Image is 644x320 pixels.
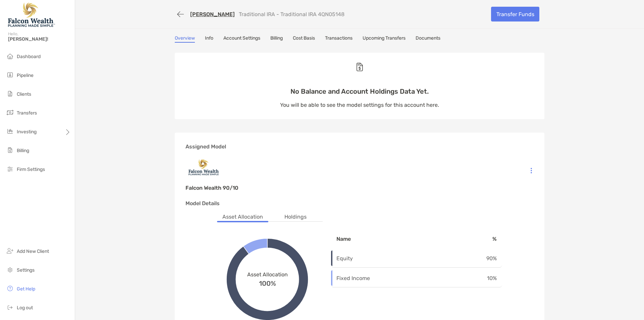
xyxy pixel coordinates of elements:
[6,247,14,255] img: add_new_client icon
[205,35,213,43] a: Info
[6,146,14,154] img: billing icon
[259,278,276,287] span: 100%
[185,155,534,179] img: Company image
[6,52,14,60] img: dashboard icon
[17,148,29,153] span: Billing
[185,143,534,150] h3: Assigned Model
[465,235,497,243] p: %
[336,254,400,263] p: Equity
[17,305,33,311] span: Log out
[6,303,14,311] img: logout icon
[223,35,260,43] a: Account Settings
[6,71,14,79] img: pipeline icon
[190,11,235,17] a: [PERSON_NAME]
[280,101,439,109] p: You will be able to see the model settings for this account here.
[6,127,14,135] img: investing icon
[8,36,71,42] span: [PERSON_NAME]!
[531,168,532,174] img: Icon List Menu
[280,87,439,96] p: No Balance and Account Holdings Data Yet.
[6,90,14,98] img: clients icon
[6,266,14,274] img: settings icon
[336,274,400,282] p: Fixed Income
[239,11,344,17] p: Traditional IRA - Traditional IRA 4QN05148
[6,108,14,117] img: transfers icon
[17,54,41,59] span: Dashboard
[185,199,534,208] p: Model Details
[8,3,55,27] img: Falcon Wealth Planning Logo
[217,213,268,221] li: Asset Allocation
[279,213,312,221] li: Holdings
[17,110,37,116] span: Transfers
[17,167,45,172] span: Firm Settings
[17,267,35,273] span: Settings
[185,185,238,191] h3: Falcon Wealth 90/10
[491,7,539,21] a: Transfer Funds
[363,35,406,43] a: Upcoming Transfers
[336,235,400,243] p: Name
[17,91,31,97] span: Clients
[270,35,283,43] a: Billing
[465,274,497,282] p: 10 %
[247,271,288,278] span: Asset Allocation
[17,248,49,254] span: Add New Client
[325,35,353,43] a: Transactions
[465,254,497,263] p: 90 %
[17,129,37,135] span: Investing
[6,165,14,173] img: firm-settings icon
[175,35,195,43] a: Overview
[17,73,34,78] span: Pipeline
[416,35,440,43] a: Documents
[17,286,35,292] span: Get Help
[293,35,315,43] a: Cost Basis
[6,284,14,292] img: get-help icon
